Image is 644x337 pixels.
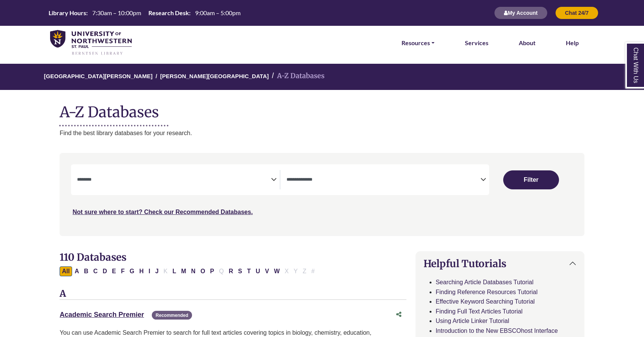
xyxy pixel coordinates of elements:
button: Filter Results R [227,266,236,276]
div: Alpha-list to filter by first letter of database name [60,268,318,274]
h1: A-Z Databases [60,98,584,121]
button: Filter Results U [254,266,263,276]
button: Filter Results L [170,266,178,276]
button: Filter Results W [272,266,282,276]
a: Using Article Linker Tutorial [436,318,509,324]
a: Not sure where to start? Check our Recommended Databases. [72,209,253,215]
th: Research Desk: [145,9,191,17]
nav: breadcrumb [60,64,584,90]
span: Recommended [152,311,192,320]
a: Finding Full Text Articles Tutorial [436,308,523,315]
button: Submit for Search Results [503,170,559,189]
button: My Account [494,6,548,19]
button: Filter Results V [263,266,271,276]
a: [PERSON_NAME][GEOGRAPHIC_DATA] [160,72,269,79]
a: Searching Article Databases Tutorial [436,279,534,285]
table: Hours Today [46,9,244,16]
button: Filter Results E [110,266,118,276]
button: Filter Results S [236,266,244,276]
a: Services [465,38,488,48]
button: Filter Results H [137,266,146,276]
a: Resources [402,38,435,48]
a: Finding Reference Resources Tutorial [436,289,538,295]
nav: Search filters [60,153,584,236]
button: Filter Results J [153,266,161,276]
button: Filter Results M [179,266,188,276]
a: About [519,38,535,48]
button: Share this database [391,307,406,322]
textarea: Search [287,177,480,183]
button: Filter Results F [119,266,127,276]
a: [GEOGRAPHIC_DATA][PERSON_NAME] [44,72,153,79]
button: Filter Results N [189,266,198,276]
h3: A [60,288,406,300]
th: Library Hours: [46,9,88,17]
button: All [60,266,72,276]
button: Chat 24/7 [555,6,598,19]
span: 9:00am – 5:00pm [195,9,241,16]
button: Helpful Tutorials [416,252,584,276]
a: Academic Search Premier [60,311,144,318]
a: Help [566,38,579,48]
a: Effective Keyword Searching Tutorial [436,298,535,305]
a: Chat 24/7 [555,9,598,16]
button: Filter Results G [127,266,136,276]
button: Filter Results A [72,266,82,276]
button: Filter Results P [208,266,217,276]
button: Filter Results B [82,266,91,276]
li: A-Z Databases [269,71,324,82]
button: Filter Results O [198,266,207,276]
button: Filter Results C [91,266,100,276]
textarea: Search [77,177,271,183]
span: 7:30am – 10:00pm [92,9,141,16]
img: library_home [50,30,132,56]
button: Filter Results D [100,266,109,276]
span: 110 Databases [60,251,126,263]
p: Find the best library databases for your research. [60,128,584,138]
button: Filter Results I [146,266,152,276]
a: Hours Today [46,9,244,17]
button: Filter Results T [245,266,253,276]
a: My Account [494,9,548,16]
